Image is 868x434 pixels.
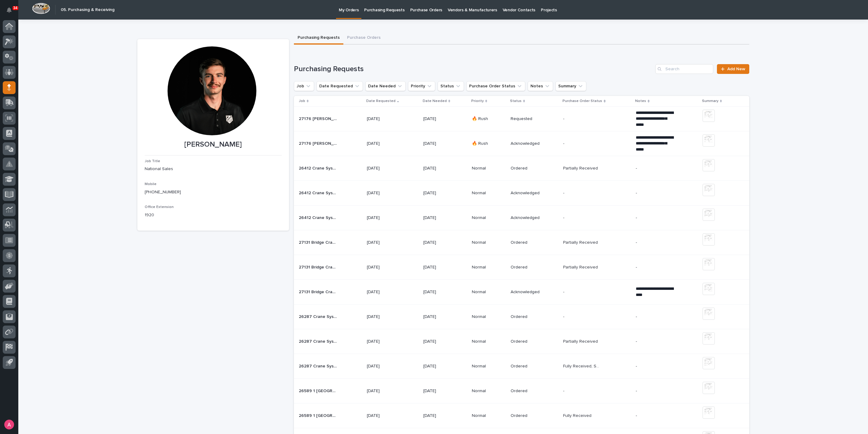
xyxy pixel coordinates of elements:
p: Requested [511,116,549,122]
p: Status [510,98,522,104]
p: Ordered [511,240,549,245]
p: - [563,140,566,146]
tr: 26287 Crane System26287 Crane System [DATE][DATE]NormalOrderedPartially ReceivedPartially Received - [294,329,749,354]
p: - [563,189,566,196]
p: Ordered [511,265,549,270]
span: Job Title [145,159,160,163]
p: - [563,288,566,295]
button: Purchasing Requests [294,32,343,45]
a: [PHONE_NUMBER] [145,190,181,194]
p: [DATE] [423,339,461,344]
p: [DATE] [423,388,461,394]
p: - [563,115,566,122]
button: Purchase Order Status [466,81,525,91]
input: Search [655,64,713,74]
p: 🔥 Rush [472,116,506,122]
p: [DATE] [423,314,461,319]
p: 27176 [PERSON_NAME] [299,115,338,122]
p: Normal [472,314,506,319]
p: Normal [472,339,506,344]
p: Acknowledged [511,191,549,196]
p: [DATE] [367,388,405,394]
p: Ordered [511,364,549,369]
p: - [563,214,566,221]
span: Add New [727,67,745,71]
p: [DATE] [367,364,405,369]
p: [DATE] [423,116,461,122]
p: [DATE] [423,141,461,146]
tr: 26589 1 [GEOGRAPHIC_DATA]26589 1 [GEOGRAPHIC_DATA] [DATE][DATE]NormalOrderedFully ReceivedFully R... [294,403,749,428]
p: Partially Received [563,264,599,270]
a: Add New [717,64,749,74]
p: 26287 Crane System [299,363,338,369]
tr: 27131 Bridge Crane27131 Bridge Crane [DATE][DATE]NormalOrderedPartially ReceivedPartially Received - [294,230,749,255]
p: Job [299,98,305,104]
button: Priority [408,81,435,91]
p: [DATE] [367,191,405,196]
p: [DATE] [423,413,461,418]
p: Normal [472,290,506,295]
button: Notifications [3,4,16,16]
p: Normal [472,388,506,394]
p: - [636,413,674,418]
p: Date Requested [366,98,396,104]
p: - [636,166,674,171]
p: Normal [472,215,506,221]
p: - [636,339,674,344]
p: 26412 Crane System [299,214,338,221]
p: [PERSON_NAME] [145,140,282,149]
p: 27176 [PERSON_NAME] [299,140,338,146]
p: Acknowledged [511,215,549,221]
p: [DATE] [367,116,405,122]
p: Partially Received [563,338,599,344]
p: - [636,388,674,394]
p: - [636,314,674,319]
p: Normal [472,166,506,171]
p: Fully Received, Submitted [563,363,602,369]
p: - [563,313,566,319]
p: Normal [472,191,506,196]
p: Partially Received [563,165,599,171]
p: 26287 Crane System [299,338,338,344]
p: [DATE] [423,166,461,171]
tr: 26412 Crane System26412 Crane System [DATE][DATE]NormalOrderedPartially ReceivedPartially Received - [294,156,749,181]
p: 27131 Bridge Crane [299,264,338,270]
p: [DATE] [423,215,461,221]
tr: 27131 Bridge Crane27131 Bridge Crane [DATE][DATE]NormalOrderedPartially ReceivedPartially Received - [294,255,749,280]
p: [DATE] [367,215,405,221]
p: [DATE] [423,191,461,196]
h1: Purchasing Requests [294,65,653,74]
p: Notes [635,98,646,104]
p: [DATE] [367,290,405,295]
button: Status [438,81,464,91]
button: Summary [555,81,586,91]
p: Ordered [511,314,549,319]
p: Partially Received [563,239,599,245]
p: 26589 1 [GEOGRAPHIC_DATA] [299,387,338,394]
p: Fully Received [563,412,593,418]
p: - [636,240,674,245]
p: 34 [13,6,17,10]
p: [DATE] [367,240,405,245]
p: [DATE] [367,141,405,146]
p: Acknowledged [511,141,549,146]
button: Notes [528,81,553,91]
button: Job [294,81,314,91]
p: - [636,265,674,270]
p: [DATE] [367,314,405,319]
p: 26589 1 [GEOGRAPHIC_DATA] [299,412,338,418]
p: 27131 Bridge Crane [299,239,338,245]
p: [DATE] [367,265,405,270]
p: [DATE] [423,265,461,270]
p: 🔥 Rush [472,141,506,146]
button: Date Needed [365,81,406,91]
p: National Sales [145,166,282,172]
img: Workspace Logo [32,3,50,14]
p: - [563,387,566,394]
p: Acknowledged [511,290,549,295]
p: Ordered [511,339,549,344]
p: 26412 Crane System [299,165,338,171]
tr: 26412 Crane System26412 Crane System [DATE][DATE]NormalAcknowledged-- - [294,206,749,230]
p: 26412 Crane System [299,189,338,196]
